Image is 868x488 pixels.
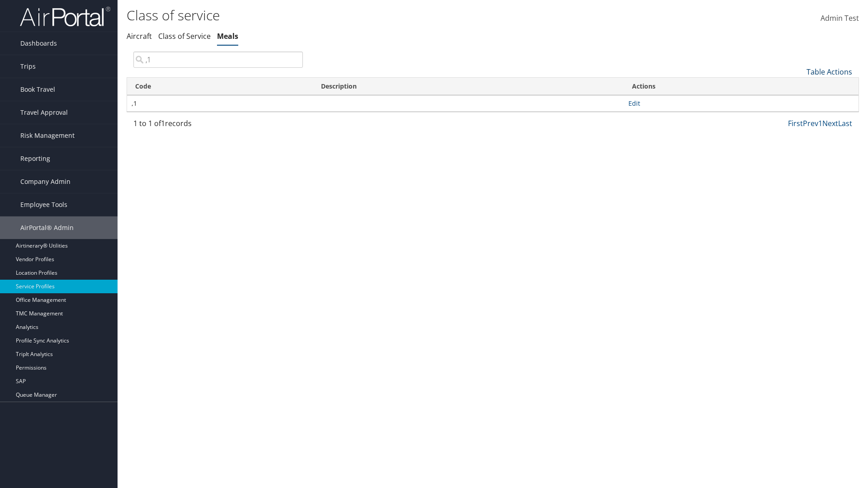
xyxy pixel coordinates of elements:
[807,67,852,77] a: Table Actions
[127,31,152,41] a: Aircraft
[838,118,852,128] a: Last
[788,118,803,128] a: First
[127,78,313,95] th: Code: activate to sort column ascending
[158,31,211,41] a: Class of Service
[133,52,303,68] input: Search
[161,118,165,128] span: 1
[217,31,238,41] a: Meals
[821,13,859,23] span: Admin Test
[20,55,36,78] span: Trips
[818,118,822,128] a: 1
[127,6,615,25] h1: Class of service
[20,193,67,216] span: Employee Tools
[803,118,818,128] a: Prev
[20,78,55,101] span: Book Travel
[20,216,74,239] span: AirPortal® Admin
[20,147,50,170] span: Reporting
[20,124,75,147] span: Risk Management
[624,78,859,95] th: Actions
[628,99,640,108] a: Edit
[821,5,859,33] a: Admin Test
[20,6,110,27] img: airportal-logo.png
[20,170,71,193] span: Company Admin
[20,101,68,124] span: Travel Approval
[133,118,303,133] div: 1 to 1 of records
[127,95,313,112] td: ,1
[822,118,838,128] a: Next
[313,78,624,95] th: Description: activate to sort column descending
[20,32,57,55] span: Dashboards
